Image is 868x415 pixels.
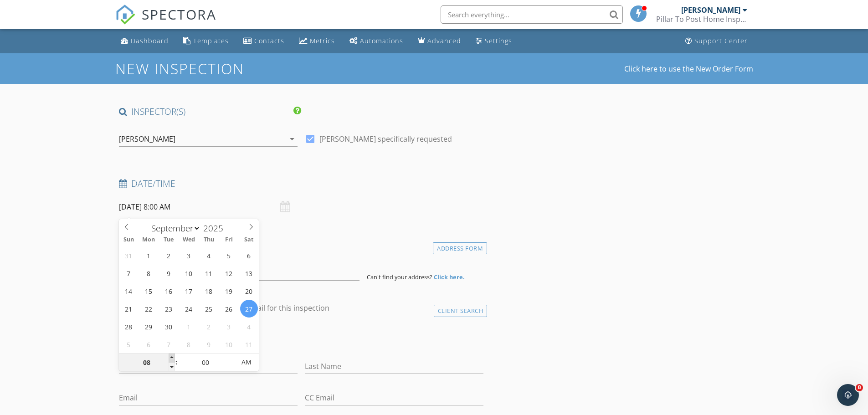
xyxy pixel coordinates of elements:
a: Dashboard [117,33,172,50]
span: Can't find your address? [367,273,432,281]
div: Client Search [434,305,488,317]
span: September 21, 2025 [120,300,138,318]
span: October 9, 2025 [200,335,218,353]
span: September 30, 2025 [160,318,178,335]
div: Support Center [694,36,748,45]
strong: Click here. [434,273,465,281]
div: Automations [360,36,403,45]
div: [PERSON_NAME] [119,135,175,143]
span: September 19, 2025 [220,282,238,300]
span: September 1, 2025 [140,246,158,264]
span: September 11, 2025 [200,264,218,282]
span: September 23, 2025 [160,300,178,318]
span: October 8, 2025 [180,335,198,353]
span: Fri [219,237,239,243]
span: September 5, 2025 [220,246,238,264]
span: September 8, 2025 [140,264,158,282]
h1: New Inspection [115,61,317,77]
span: September 4, 2025 [200,246,218,264]
span: September 2, 2025 [160,246,178,264]
i: arrow_drop_down [287,133,298,144]
a: Templates [180,33,232,50]
span: September 16, 2025 [160,282,178,300]
img: The Best Home Inspection Software - Spectora [115,5,135,25]
a: Support Center [682,33,751,50]
a: Metrics [295,33,339,50]
div: Contacts [254,36,284,45]
span: October 11, 2025 [240,335,258,353]
span: September 9, 2025 [160,264,178,282]
span: September 17, 2025 [180,282,198,300]
div: Pillar To Post Home Inspectors - The Michael Pillion Team [656,15,747,24]
div: Templates [193,36,229,45]
span: Mon [139,237,159,243]
iframe: Intercom live chat [837,384,859,406]
span: October 3, 2025 [220,318,238,335]
span: September 7, 2025 [120,264,138,282]
a: SPECTORA [115,12,216,31]
div: Address Form [433,242,487,255]
h4: INSPECTOR(S) [119,106,301,118]
span: October 7, 2025 [160,335,178,353]
span: Sat [239,237,259,243]
span: September 20, 2025 [240,282,258,300]
label: [PERSON_NAME] specifically requested [319,134,452,143]
div: [PERSON_NAME] [681,5,740,15]
span: October 1, 2025 [180,318,198,335]
span: October 2, 2025 [200,318,218,335]
h4: Location [119,240,484,252]
label: Enable Client CC email for this inspection [189,303,329,313]
span: Wed [179,237,199,243]
span: : [175,353,178,371]
span: Thu [199,237,219,243]
span: September 12, 2025 [220,264,238,282]
span: Click to toggle [234,353,259,371]
span: August 31, 2025 [120,246,138,264]
span: September 28, 2025 [120,318,138,335]
span: 8 [856,384,863,391]
span: September 15, 2025 [140,282,158,300]
span: Sun [119,237,139,243]
a: Contacts [240,33,288,50]
span: September 18, 2025 [200,282,218,300]
input: Search everything... [441,5,623,24]
div: Settings [485,36,512,45]
span: September 29, 2025 [140,318,158,335]
span: Tue [159,237,179,243]
span: October 4, 2025 [240,318,258,335]
span: October 10, 2025 [220,335,238,353]
span: September 22, 2025 [140,300,158,318]
span: October 6, 2025 [140,335,158,353]
div: Metrics [310,36,335,45]
span: SPECTORA [142,5,216,24]
span: September 25, 2025 [200,300,218,318]
span: October 5, 2025 [120,335,138,353]
div: Advanced [427,36,461,45]
a: Click here to use the New Order Form [624,65,753,72]
span: September 14, 2025 [120,282,138,300]
span: September 27, 2025 [240,300,258,318]
span: September 24, 2025 [180,300,198,318]
a: Settings [472,33,516,50]
span: September 13, 2025 [240,264,258,282]
input: Select date [119,196,298,218]
span: September 26, 2025 [220,300,238,318]
span: September 6, 2025 [240,246,258,264]
a: Automations (Basic) [346,33,407,50]
span: September 10, 2025 [180,264,198,282]
h4: Date/Time [119,178,484,190]
div: Dashboard [131,36,169,45]
a: Advanced [414,33,465,50]
input: Year [200,222,231,234]
span: September 3, 2025 [180,246,198,264]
